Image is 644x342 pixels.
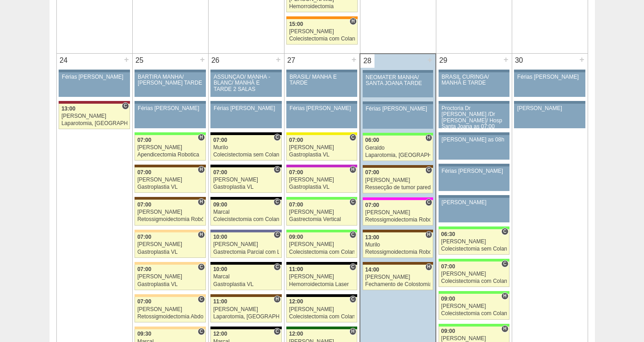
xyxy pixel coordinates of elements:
[198,134,205,141] span: Hospital
[349,296,356,303] span: Consultório
[198,328,205,335] span: Consultório
[61,121,127,126] div: Laparotomia, [GEOGRAPHIC_DATA], Drenagem, Bridas VL
[365,210,431,216] div: [PERSON_NAME]
[137,152,203,158] div: Apendicectomia Robotica
[122,102,129,110] span: Consultório
[210,72,281,97] a: ASSUNÇÃO/ MANHÃ -BLANC/ MANHÃ E TARDE 2 SALAS
[441,263,455,270] span: 07:00
[137,209,203,215] div: [PERSON_NAME]
[442,168,506,174] div: Férias [PERSON_NAME]
[441,311,507,317] div: Colecistectomia com Colangiografia VL
[365,217,431,223] div: Retossigmoidectomia Robótica
[363,197,433,200] div: Key: Pro Matre
[59,72,130,97] a: Férias [PERSON_NAME]
[210,165,281,167] div: Key: Blanc
[137,282,203,287] div: Gastroplastia VL
[286,104,357,128] a: Férias [PERSON_NAME]
[501,292,508,300] span: Hospital
[425,166,432,174] span: Consultório
[198,198,205,206] span: Hospital
[365,234,379,241] span: 13:00
[442,137,506,143] div: [PERSON_NAME] as 08h
[349,166,356,173] span: Hospital
[198,166,205,173] span: Hospital
[135,135,205,161] a: H 07:00 [PERSON_NAME] Apendicectomia Robotica
[213,145,279,151] div: Murilo
[441,303,507,309] div: [PERSON_NAME]
[213,282,279,287] div: Gastroplastia VL
[501,325,508,332] span: Hospital
[137,274,203,280] div: [PERSON_NAME]
[512,54,526,67] div: 30
[349,263,356,271] span: Consultório
[363,262,433,265] div: Key: Santa Joana
[363,133,433,136] div: Key: Brasil
[274,328,280,335] span: Consultório
[441,278,507,284] div: Colecistectomia com Colangiografia VL
[214,106,279,111] div: Férias [PERSON_NAME]
[439,135,509,160] a: [PERSON_NAME] as 08h
[365,242,431,248] div: Murilo
[578,54,586,65] div: +
[439,324,509,327] div: Key: Brasil
[365,185,431,191] div: Ressecção de tumor parede abdominal pélvica
[441,246,507,252] div: Colecistectomia sem Colangiografia VL
[363,168,433,193] a: C 07:00 [PERSON_NAME] Ressecção de tumor parede abdominal pélvica
[349,198,356,206] span: Consultório
[425,263,432,271] span: Hospital
[441,296,455,302] span: 09:00
[514,104,585,128] a: [PERSON_NAME]
[213,307,279,312] div: [PERSON_NAME]
[210,70,281,72] div: Key: Aviso
[366,75,430,86] div: NEOMATER MANHÃ/ SANTA JOANA TARDE
[59,104,130,129] a: C 13:00 [PERSON_NAME] Laparotomia, [GEOGRAPHIC_DATA], Drenagem, Bridas VL
[289,29,355,35] div: [PERSON_NAME]
[210,101,281,104] div: Key: Aviso
[436,54,450,67] div: 29
[133,54,147,67] div: 25
[210,327,281,329] div: Key: Blanc
[502,54,510,65] div: +
[59,101,130,104] div: Key: Sírio Libanês
[137,314,203,320] div: Retossigmoidectomia Abdominal VL
[214,74,279,92] div: ASSUNÇÃO/ MANHÃ -BLANC/ MANHÃ E TARDE 2 SALAS
[213,209,279,215] div: Marcal
[210,135,281,161] a: C 07:00 Murilo Colecistectomia sem Colangiografia VL
[349,328,356,335] span: Hospital
[365,177,431,183] div: [PERSON_NAME]
[289,184,354,190] div: Gastroplastia VL
[363,230,433,232] div: Key: Santa Joana
[137,331,151,337] span: 09:30
[365,152,431,158] div: Laparotomia, [GEOGRAPHIC_DATA], Drenagem, Bridas VL
[135,294,205,297] div: Key: Bartira
[61,106,75,112] span: 13:00
[210,265,281,290] a: C 10:00 Marcal Gastroplastia VL
[213,177,279,183] div: [PERSON_NAME]
[137,184,203,190] div: Gastroplastia VL
[286,165,357,167] div: Key: Maria Braido
[289,209,354,215] div: [PERSON_NAME]
[210,132,281,135] div: Key: Blanc
[439,101,509,104] div: Key: Aviso
[210,294,281,297] div: Key: Santa Joana
[365,202,379,208] span: 07:00
[286,167,357,193] a: H 07:00 [PERSON_NAME] Gastroplastia VL
[289,298,303,305] span: 12:00
[442,106,506,130] div: Proctoria Dr [PERSON_NAME] /Dr [PERSON_NAME]/ Hosp Santa Joana as 07:00
[349,134,356,141] span: Consultório
[289,216,354,222] div: Gastrectomia Vertical
[61,113,127,119] div: [PERSON_NAME]
[290,74,354,86] div: BRASIL/ MANHÃ E TARDE
[289,36,355,42] div: Colecistectomia com Colangiografia VL
[289,177,354,183] div: [PERSON_NAME]
[137,145,203,151] div: [PERSON_NAME]
[439,166,509,191] a: Férias [PERSON_NAME]
[365,267,379,273] span: 14:00
[137,177,203,183] div: [PERSON_NAME]
[274,263,280,271] span: Consultório
[363,73,433,97] a: NEOMATER MANHÃ/ SANTA JOANA TARDE
[137,216,203,222] div: Retossigmoidectomia Robótica
[286,232,357,258] a: C 09:00 [PERSON_NAME] Colecistectomia com Colangiografia VL
[57,54,71,67] div: 24
[213,266,227,272] span: 10:00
